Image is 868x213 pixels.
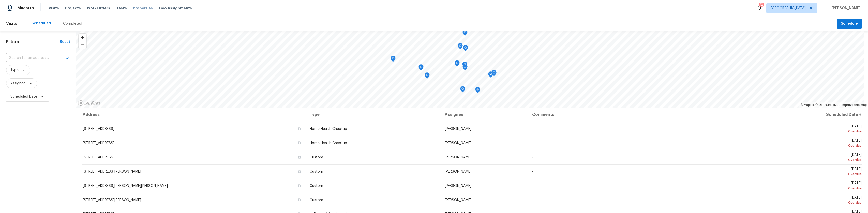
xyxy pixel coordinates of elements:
div: Map marker [455,60,460,68]
span: [PERSON_NAME] [445,141,471,145]
div: Scheduled [32,21,51,26]
span: Scheduled Date [10,94,37,99]
th: Comments [528,108,762,122]
a: OpenStreetMap [815,103,840,107]
span: [STREET_ADDRESS][PERSON_NAME] [83,198,141,202]
span: - [532,127,533,131]
button: Open [64,55,71,62]
span: [PERSON_NAME] [445,156,471,159]
div: Map marker [488,71,493,79]
span: Custom [310,184,323,188]
span: [DATE] [766,153,862,162]
span: [STREET_ADDRESS][PERSON_NAME] [83,170,141,173]
div: Reset [60,39,70,44]
div: Map marker [391,56,396,64]
a: Improve this map [842,103,867,107]
span: - [532,198,533,202]
div: Overdue [766,157,862,162]
span: Tasks [116,6,127,10]
span: [DATE] [766,181,862,191]
div: Overdue [766,129,862,134]
div: Completed [63,21,82,26]
span: Visits [6,18,17,29]
span: [STREET_ADDRESS] [83,127,114,131]
th: Type [306,108,441,122]
span: [GEOGRAPHIC_DATA] [771,6,806,11]
button: Copy Address [297,169,302,174]
button: Zoom out [79,41,86,49]
span: Properties [133,6,153,11]
span: Home Health Checkup [310,141,347,145]
div: Overdue [766,172,862,177]
th: Assignee [441,108,528,122]
div: Map marker [458,43,463,51]
span: [STREET_ADDRESS][PERSON_NAME][PERSON_NAME] [83,184,168,188]
a: Mapbox homepage [78,100,100,106]
span: Assignee [10,81,25,86]
span: [DATE] [766,139,862,148]
span: Maestro [17,6,34,11]
span: [STREET_ADDRESS] [83,141,114,145]
div: Map marker [460,86,465,94]
div: Overdue [766,200,862,205]
button: Copy Address [297,197,302,202]
div: Map marker [425,72,430,80]
span: Visits [49,6,59,11]
span: Type [10,68,19,73]
div: Overdue [766,186,862,191]
th: Address [82,108,306,122]
span: [DATE] [766,167,862,177]
span: [STREET_ADDRESS] [83,156,114,159]
span: [PERSON_NAME] [830,6,860,11]
div: Map marker [475,87,480,95]
span: Custom [310,198,323,202]
span: Projects [65,6,81,11]
div: 12 [760,2,763,7]
div: Map marker [463,45,468,53]
button: Copy Address [297,141,302,145]
span: Schedule [841,21,858,27]
span: Custom [310,170,323,173]
span: Geo Assignments [159,6,192,11]
span: [PERSON_NAME] [445,184,471,188]
span: [PERSON_NAME] [445,170,471,173]
button: Schedule [837,19,862,29]
a: Mapbox [801,103,815,107]
th: Scheduled Date ↑ [762,108,862,122]
span: Custom [310,156,323,159]
span: [DATE] [766,125,862,134]
span: - [532,184,533,188]
h1: Filters [6,39,60,44]
div: Map marker [418,64,424,72]
span: - [532,141,533,145]
div: Map marker [491,70,497,78]
button: Copy Address [297,183,302,188]
canvas: Map [76,31,864,108]
span: Home Health Checkup [310,127,347,131]
span: [PERSON_NAME] [445,198,471,202]
span: [DATE] [766,196,862,205]
button: Zoom in [79,34,86,41]
span: - [532,170,533,173]
span: Work Orders [87,6,110,11]
div: Overdue [766,143,862,148]
input: Search for an address... [6,54,56,62]
div: Map marker [462,29,468,37]
span: - [532,156,533,159]
span: [PERSON_NAME] [445,127,471,131]
button: Copy Address [297,155,302,159]
div: Map marker [462,62,467,69]
button: Copy Address [297,126,302,131]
